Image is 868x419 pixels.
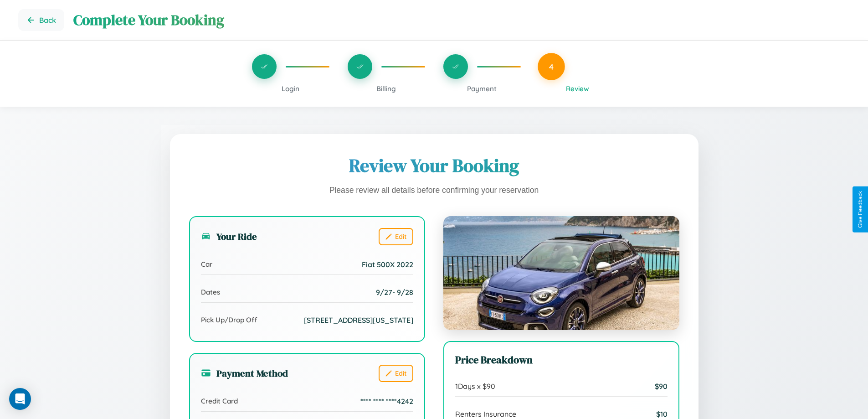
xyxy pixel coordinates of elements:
span: $ 90 [655,382,668,391]
h3: Your Ride [201,230,257,243]
span: $ 10 [656,409,668,419]
h1: Complete Your Booking [73,10,850,30]
span: Dates [201,288,220,296]
div: Give Feedback [857,191,863,228]
span: Payment [467,84,497,93]
span: Car [201,260,212,269]
span: Credit Card [201,397,238,405]
span: 4 [549,62,554,72]
button: Edit [379,365,413,382]
span: Pick Up/Drop Off [201,316,257,324]
p: Please review all details before confirming your reservation [189,183,679,198]
h3: Payment Method [201,367,288,380]
span: 1 Days x $ 90 [455,382,495,391]
h1: Review Your Booking [189,153,679,178]
img: Fiat 500X [443,216,679,330]
h3: Price Breakdown [455,353,668,367]
span: [STREET_ADDRESS][US_STATE] [304,316,413,325]
span: Review [566,84,589,93]
span: Login [282,84,299,93]
span: Renters Insurance [455,409,516,419]
span: 9 / 27 - 9 / 28 [376,288,413,297]
button: Go back [18,9,64,31]
div: Open Intercom Messenger [9,388,31,410]
span: Billing [376,84,396,93]
button: Edit [379,228,413,245]
span: Fiat 500X 2022 [362,260,413,269]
